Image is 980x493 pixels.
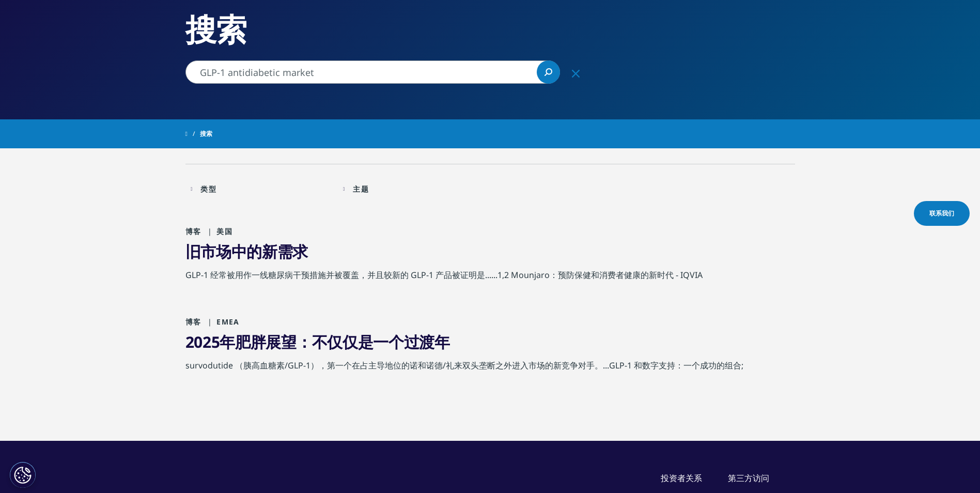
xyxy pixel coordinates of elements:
[185,10,795,49] h2: 搜索
[728,472,769,484] a: 第三方访问
[185,317,201,327] span: 博客
[204,317,239,327] span: EMEA
[185,60,560,84] input: 搜索
[572,70,580,78] svg: 清楚
[914,201,970,226] a: 联系我们
[185,267,795,288] div: GLP-1 经常被用作一线糖尿病干预措施并被覆盖，并且较新的 GLP-1 产品被证明是......1,2 Mounjaro：预防保健和消费者健康的新时代 - IQVIA
[185,226,201,236] span: 博客
[929,209,954,218] span: 联系我们
[200,184,216,194] div: 类型分面。
[185,358,795,378] div: survodutide （胰高血糖素/GLP-1），第一个在占主导地位的诺和诺德/礼来双头垄断之外进入市场的新竞争对手。...GLP-1 和数字支持：一个成功的组合;
[353,184,368,194] div: 主题方面。
[200,125,212,143] span: 搜索
[564,60,588,85] div: 清楚
[185,331,450,352] a: 2025年肥胖展望：不仅仅是一个过渡年
[10,462,36,488] button: Cookie 设置
[545,68,552,76] svg: 搜索
[185,241,308,262] a: 旧市场中的新需求
[200,241,231,262] span: 市场
[661,472,702,484] a: 投资者关系
[204,226,232,236] span: 美国
[537,60,560,84] a: 搜索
